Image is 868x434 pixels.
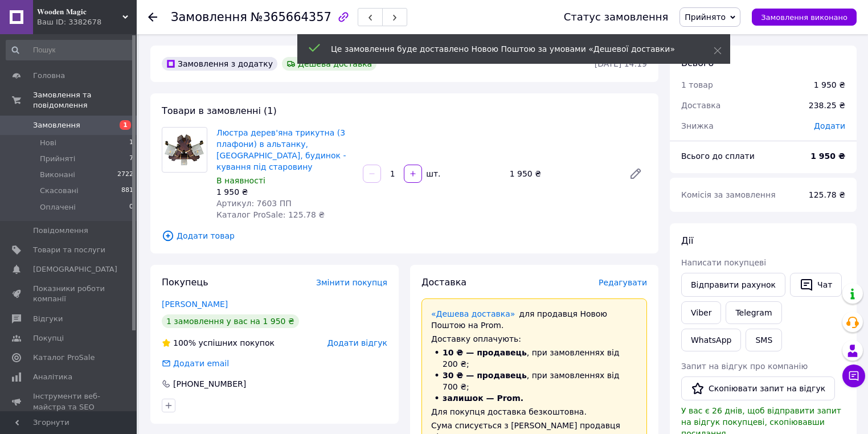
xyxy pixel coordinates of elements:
[37,17,137,27] div: Ваш ID: 3382678
[681,301,721,324] a: Viber
[443,371,527,380] span: 30 ₴ — продавець
[752,9,857,26] button: Замовлення виконано
[599,278,647,287] span: Редагувати
[431,309,515,318] a: «Дешева доставка»
[624,162,647,185] a: Редагувати
[681,190,776,199] span: Комісія за замовлення
[40,154,75,164] span: Прийняті
[173,338,196,347] span: 100%
[33,90,137,110] span: Замовлення та повідомлення
[726,301,781,324] a: Telegram
[162,314,299,328] div: 1 замовлення у вас на 1 950 ₴
[172,358,230,369] div: Додати email
[216,210,325,219] span: Каталог ProSale: 125.78 ₴
[443,394,523,403] span: залишок — Prom.
[37,7,122,17] span: 𝐖𝐨𝐨𝐝𝐞𝐧 𝐌𝐚𝐠𝐢𝐜
[162,300,228,309] a: [PERSON_NAME]
[251,10,331,24] span: №365664357
[33,120,80,130] span: Замовлення
[431,347,637,370] li: , при замовленнях від 200 ₴;
[681,273,785,297] button: Відправити рахунок
[40,138,56,148] span: Нові
[423,168,441,179] div: шт.
[746,329,782,351] button: SMS
[564,11,669,23] div: Статус замовлення
[216,186,354,198] div: 1 950 ₴
[6,40,134,60] input: Пошук
[681,121,714,130] span: Знижка
[681,329,741,351] a: WhatsApp
[216,128,346,171] a: Люстра дерев'яна трикутна (3 плафони) в альтанку, [GEOGRAPHIC_DATA], будинок - кування під старовину
[33,245,105,255] span: Товари та послуги
[162,57,277,71] div: Замовлення з додатку
[162,337,275,349] div: успішних покупок
[216,199,292,208] span: Артикул: 7603 ПП
[117,170,133,180] span: 2722
[129,202,133,212] span: 0
[282,57,376,71] div: Дешева доставка
[40,186,79,196] span: Скасовані
[33,353,95,363] span: Каталог ProSale
[33,284,105,304] span: Показники роботи компанії
[681,362,808,371] span: Запит на відгук про компанію
[216,176,265,185] span: В наявності
[121,186,133,196] span: 881
[443,348,527,357] span: 10 ₴ — продавець
[327,338,387,347] span: Додати відгук
[33,226,88,236] span: Повідомлення
[681,376,835,400] button: Скопіювати запит на відгук
[331,43,685,55] div: Це замовлення буде доставлено Новою Поштою за умовами «Дешевої доставки»
[431,308,637,331] div: для продавця Новою Поштою на Prom.
[129,154,133,164] span: 7
[148,11,157,23] div: Повернутися назад
[421,277,466,288] span: Доставка
[33,333,64,343] span: Покупці
[842,365,865,387] button: Чат з покупцем
[802,93,852,118] div: 238.25 ₴
[431,333,637,345] div: Доставку оплачують:
[129,138,133,148] span: 1
[40,170,75,180] span: Виконані
[172,378,247,390] div: [PHONE_NUMBER]
[814,79,845,91] div: 1 950 ₴
[681,258,766,267] span: Написати покупцеві
[681,152,755,161] span: Всього до сплати
[810,152,845,161] b: 1 950 ₴
[161,358,230,369] div: Додати email
[120,120,131,130] span: 1
[162,230,647,242] span: Додати товар
[171,10,247,24] span: Замовлення
[505,166,620,182] div: 1 950 ₴
[431,370,637,392] li: , при замовленнях від 700 ₴;
[681,235,693,246] span: Дії
[681,80,713,89] span: 1 товар
[431,406,637,417] div: Для покупця доставка безкоштовна.
[809,190,845,199] span: 125.78 ₴
[681,101,720,110] span: Доставка
[685,13,726,22] span: Прийнято
[33,71,65,81] span: Головна
[790,273,842,297] button: Чат
[40,202,76,212] span: Оплачені
[33,264,117,275] span: [DEMOGRAPHIC_DATA]
[162,130,207,169] img: Люстра дерев'яна трикутна (3 плафони) в альтанку, сауну, будинок - кування під старовину
[761,13,847,22] span: Замовлення виконано
[33,314,63,324] span: Відгуки
[316,278,387,287] span: Змінити покупця
[162,277,208,288] span: Покупець
[33,391,105,412] span: Інструменти веб-майстра та SEO
[33,372,72,382] span: Аналітика
[814,121,845,130] span: Додати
